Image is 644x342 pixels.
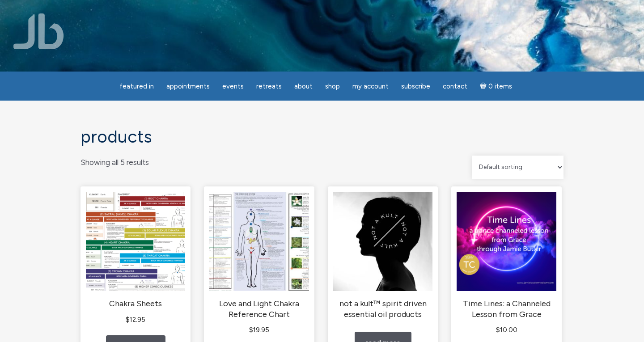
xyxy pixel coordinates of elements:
[126,316,145,324] bdi: 12.95
[13,13,64,49] img: Jamie Butler. The Everyday Medium
[480,82,488,90] i: Cart
[80,156,149,169] p: Showing all 5 results
[437,78,473,95] a: Contact
[251,78,287,95] a: Retreats
[217,78,249,95] a: Events
[333,299,432,320] h2: not a kult™ spirit driven essential oil products
[472,156,563,179] select: Shop order
[256,82,282,90] span: Retreats
[86,192,185,325] a: Chakra Sheets $12.95
[209,192,309,336] a: Love and Light Chakra Reference Chart $19.95
[496,326,517,334] bdi: 10.00
[119,82,154,90] span: featured in
[325,82,340,90] span: Shop
[126,316,130,324] span: $
[347,78,394,95] a: My Account
[320,78,345,95] a: Shop
[496,326,500,334] span: $
[86,299,185,309] h2: Chakra Sheets
[161,78,215,95] a: Appointments
[475,77,517,95] a: Cart0 items
[457,192,556,291] img: Time Lines: a Channeled Lesson from Grace
[333,192,432,320] a: not a kult™ spirit driven essential oil products
[401,82,430,90] span: Subscribe
[333,192,432,291] img: not a kult™ spirit driven essential oil products
[86,192,185,291] img: Chakra Sheets
[222,82,244,90] span: Events
[249,326,269,334] bdi: 19.95
[488,83,512,90] span: 0 items
[209,192,309,291] img: Love and Light Chakra Reference Chart
[457,192,556,336] a: Time Lines: a Channeled Lesson from Grace $10.00
[249,326,253,334] span: $
[457,299,556,320] h2: Time Lines: a Channeled Lesson from Grace
[443,82,467,90] span: Contact
[80,127,563,147] h1: Products
[166,82,210,90] span: Appointments
[114,78,159,95] a: featured in
[396,78,436,95] a: Subscribe
[289,78,318,95] a: About
[209,299,309,320] h2: Love and Light Chakra Reference Chart
[294,82,313,90] span: About
[352,82,389,90] span: My Account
